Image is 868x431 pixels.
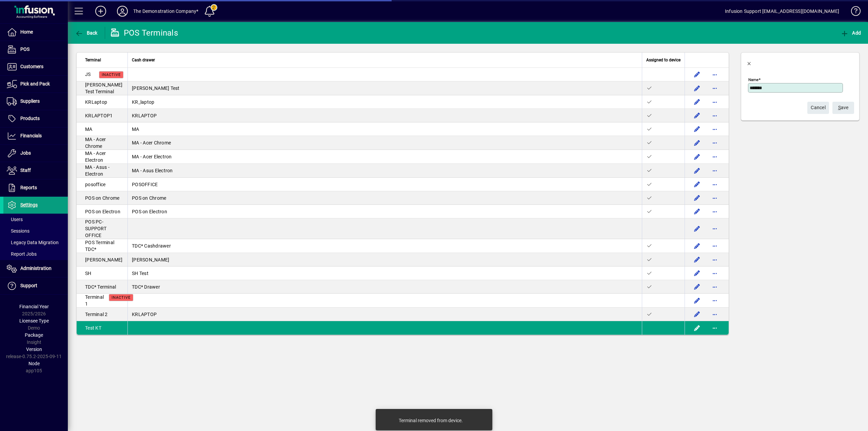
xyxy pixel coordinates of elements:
[709,295,720,306] button: More options
[85,294,123,307] div: Terminal 1
[85,218,123,239] div: POS PC- SUPPORT OFFICE
[127,81,642,95] td: [PERSON_NAME] Test
[709,137,720,148] button: More options
[709,206,720,217] button: More options
[3,24,68,41] a: Home
[85,112,123,119] div: KRLAPTOP1
[85,256,123,263] div: [PERSON_NAME]
[85,325,123,331] div: Test KT
[127,122,642,136] td: MA
[26,347,42,352] span: Version
[127,178,642,191] td: POSOFFICE
[709,193,720,203] button: More options
[709,309,720,320] button: More options
[3,237,68,248] a: Legacy Data Migration
[85,239,123,253] div: POS Terminal TDC*
[85,164,123,177] div: MA - Asus - Electron
[112,5,133,17] button: Profile
[709,83,720,94] button: More options
[85,270,123,277] div: SH
[709,69,720,80] button: More options
[3,162,68,179] a: Staff
[399,417,463,424] div: Terminal removed from device.
[709,322,720,333] button: More options
[811,102,826,113] span: Cancel
[832,102,854,114] button: Save
[841,30,861,36] span: Add
[20,185,37,190] span: Reports
[127,191,642,205] td: POS on Chrome
[20,81,50,86] span: Pick and Pack
[709,110,720,121] button: More options
[85,150,123,163] div: MA - Acer Electron
[709,124,720,135] button: More options
[127,109,642,122] td: KRLAPTOP
[20,150,31,156] span: Jobs
[127,280,642,294] td: TDC* Drawer
[25,332,43,338] span: Package
[3,58,68,75] a: Customers
[112,295,131,300] span: Inactive
[133,6,199,17] div: The Demonstration Company*
[7,251,37,257] span: Report Jobs
[709,268,720,279] button: More options
[127,136,642,150] td: MA - Acer Chrome
[73,27,99,39] button: Back
[85,311,123,318] div: Terminal 2
[3,145,68,162] a: Jobs
[3,93,68,110] a: Suppliers
[839,27,863,39] button: Add
[20,283,37,288] span: Support
[7,240,59,245] span: Legacy Data Migration
[741,54,757,70] button: Back
[102,73,121,77] span: Inactive
[20,46,29,52] span: POS
[85,56,101,64] span: Terminal
[68,27,105,39] app-page-header-button: Back
[85,99,123,105] div: KRLaptop
[709,223,720,234] button: More options
[807,102,829,114] button: Cancel
[127,205,642,218] td: POS on Electron
[19,318,49,324] span: Licensee Type
[3,248,68,260] a: Report Jobs
[3,260,68,277] a: Administration
[127,239,642,253] td: TDC* Cashdrawer
[85,136,123,150] div: MA - Acer Chrome
[3,277,68,294] a: Support
[20,202,38,208] span: Settings
[127,150,642,164] td: MA - Acer Electron
[3,128,68,144] a: Financials
[838,102,849,113] span: ave
[709,151,720,162] button: More options
[127,308,642,321] td: KRLAPTOP
[127,95,642,109] td: KR_laptop
[846,1,860,23] a: Knowledge Base
[85,71,123,78] div: JS
[20,64,43,69] span: Customers
[85,126,123,133] div: MA
[132,56,155,64] span: Cash drawer
[127,267,642,280] td: SH Test
[75,30,98,36] span: Back
[20,133,42,138] span: Financials
[3,214,68,225] a: Users
[85,181,123,188] div: posoffice
[20,116,40,121] span: Products
[709,281,720,292] button: More options
[709,179,720,190] button: More options
[85,208,123,215] div: POS on Electron
[20,29,33,35] span: Home
[7,228,29,234] span: Sessions
[3,76,68,93] a: Pick and Pack
[90,5,112,17] button: Add
[709,165,720,176] button: More options
[3,225,68,237] a: Sessions
[3,110,68,127] a: Products
[85,81,123,95] div: [PERSON_NAME] Test Terminal
[838,105,841,110] span: S
[85,283,123,290] div: TDC* Terminal
[19,304,49,309] span: Financial Year
[20,168,31,173] span: Staff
